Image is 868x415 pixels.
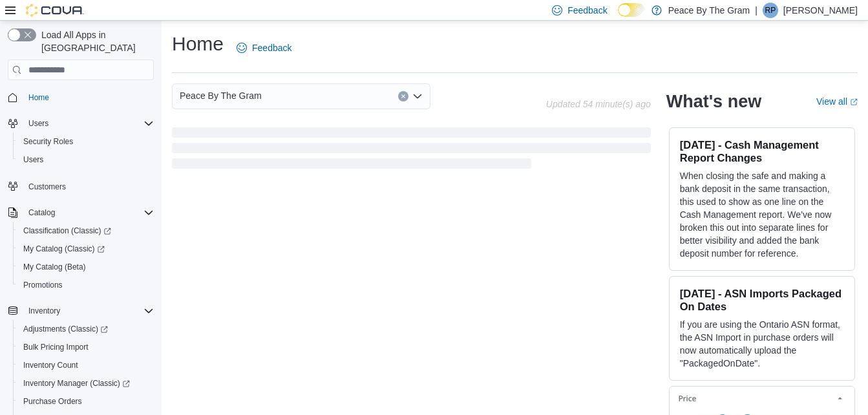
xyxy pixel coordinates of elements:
a: Bulk Pricing Import [18,339,94,355]
a: My Catalog (Beta) [18,259,91,275]
button: Users [23,116,54,131]
button: Inventory [3,302,159,320]
a: Classification (Classic) [13,222,159,240]
span: Users [28,118,48,129]
span: Adjustments (Classic) [18,321,154,337]
span: Promotions [18,277,154,293]
span: Home [23,89,154,105]
span: Purchase Orders [18,394,154,409]
button: Catalog [23,205,60,220]
a: Adjustments (Classic) [13,320,159,338]
span: Purchase Orders [23,396,82,407]
span: Promotions [23,280,63,290]
button: Users [13,151,159,169]
button: Inventory [23,303,65,319]
span: Home [28,92,49,103]
span: Inventory Manager (Classic) [23,378,130,388]
span: Bulk Pricing Import [23,342,89,352]
span: Load All Apps in [GEOGRAPHIC_DATA] [36,28,154,54]
span: My Catalog (Beta) [23,262,86,272]
button: Bulk Pricing Import [13,338,159,356]
a: My Catalog (Classic) [13,240,159,258]
button: Open list of options [412,91,423,101]
button: Security Roles [13,133,159,151]
a: My Catalog (Classic) [18,241,110,257]
h1: Home [172,31,224,57]
button: Home [3,88,159,107]
span: Inventory [28,306,60,316]
a: Adjustments (Classic) [18,321,113,337]
span: Inventory [23,303,154,319]
span: Adjustments (Classic) [23,324,108,334]
span: Customers [23,178,154,194]
span: Loading [172,130,651,171]
span: RP [765,3,776,18]
button: Catalog [3,204,159,222]
h2: What's new [666,91,761,112]
h3: [DATE] - ASN Imports Packaged On Dates [680,287,844,313]
span: Feedback [252,41,291,54]
a: Home [23,90,54,105]
button: Clear input [398,91,408,101]
a: Feedback [231,35,297,61]
span: Peace By The Gram [180,88,262,103]
img: Cova [26,4,84,17]
span: My Catalog (Classic) [18,241,154,257]
a: Customers [23,179,71,195]
span: Users [18,152,154,167]
p: | [755,3,757,18]
button: Purchase Orders [13,392,159,410]
span: My Catalog (Classic) [23,244,105,254]
p: If you are using the Ontario ASN format, the ASN Import in purchase orders will now automatically... [680,318,844,370]
div: Rob Pranger [763,3,778,18]
input: Dark Mode [618,3,645,17]
button: Customers [3,176,159,195]
span: My Catalog (Beta) [18,259,154,275]
button: Inventory Count [13,356,159,374]
button: Promotions [13,276,159,294]
p: When closing the safe and making a bank deposit in the same transaction, this used to show as one... [680,169,844,260]
button: My Catalog (Beta) [13,258,159,276]
a: Inventory Manager (Classic) [13,374,159,392]
a: View allExternal link [816,96,858,107]
a: Promotions [18,277,68,293]
a: Inventory Manager (Classic) [18,376,135,391]
span: Users [23,116,154,131]
a: Security Roles [18,134,78,149]
a: Purchase Orders [18,394,87,409]
svg: External link [850,98,858,106]
span: Bulk Pricing Import [18,339,154,355]
span: Inventory Manager (Classic) [18,376,154,391]
p: [PERSON_NAME] [783,3,858,18]
span: Security Roles [23,136,73,147]
span: Catalog [23,205,154,220]
a: Users [18,152,48,167]
span: Security Roles [18,134,154,149]
a: Inventory Count [18,357,83,373]
span: Inventory Count [23,360,78,370]
span: Classification (Classic) [18,223,154,239]
span: Inventory Count [18,357,154,373]
p: Peace By The Gram [668,3,750,18]
span: Catalog [28,207,55,218]
p: Updated 54 minute(s) ago [546,99,651,109]
span: Feedback [567,4,607,17]
button: Users [3,114,159,133]
a: Classification (Classic) [18,223,116,239]
span: Customers [28,182,66,192]
span: Users [23,154,43,165]
span: Classification (Classic) [23,226,111,236]
span: Dark Mode [618,17,619,17]
h3: [DATE] - Cash Management Report Changes [680,138,844,164]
